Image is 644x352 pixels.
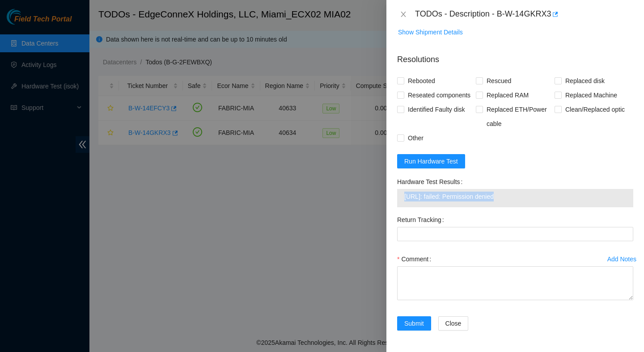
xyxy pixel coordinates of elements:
span: close [400,11,407,18]
span: Replaced ETH/Power cable [483,102,555,131]
button: Close [397,10,410,19]
span: Rebooted [404,74,439,88]
div: TODOs - Description - B-W-14GKRX3 [415,7,633,21]
input: Return Tracking [397,227,633,241]
span: [URL]: failed: Permission denied [404,192,626,201]
label: Return Tracking [397,213,448,227]
span: Replaced RAM [483,88,532,102]
span: Show Shipment Details [398,27,463,37]
span: Run Hardware Test [404,156,458,166]
span: Reseated components [404,88,474,102]
textarea: Comment [397,266,633,300]
span: Rescued [483,74,515,88]
button: Close [438,316,469,331]
span: Close [445,318,462,328]
button: Add Notes [607,252,637,266]
button: Run Hardware Test [397,154,465,168]
span: Identified Faulty disk [404,102,469,117]
button: Submit [397,316,431,331]
div: Add Notes [607,256,636,262]
p: Resolutions [397,46,633,66]
span: Clean/Replaced optic [562,102,628,117]
label: Comment [397,252,435,266]
label: Hardware Test Results [397,175,466,189]
button: Show Shipment Details [398,25,463,39]
span: Replaced disk [562,74,608,88]
span: Other [404,131,427,145]
span: Submit [404,318,424,328]
span: Replaced Machine [562,88,621,102]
